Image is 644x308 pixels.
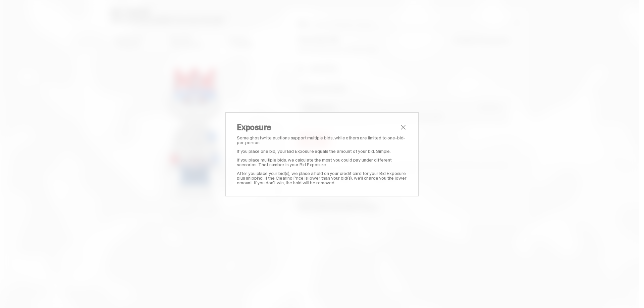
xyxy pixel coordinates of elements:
[237,123,399,131] h2: Exposure
[237,171,407,185] p: After you place your bid(s), we place a hold on your credit card for your Bid Exposure plus shipp...
[399,123,407,131] button: close
[237,158,407,167] p: If you place multiple bids, we calculate the most you could pay under different scenarios. That n...
[237,149,407,153] p: If you place one bid, your Bid Exposure equals the amount of your bid. Simple.
[237,135,407,145] p: Some ghostwrite auctions support multiple bids, while others are limited to one-bid-per-person.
